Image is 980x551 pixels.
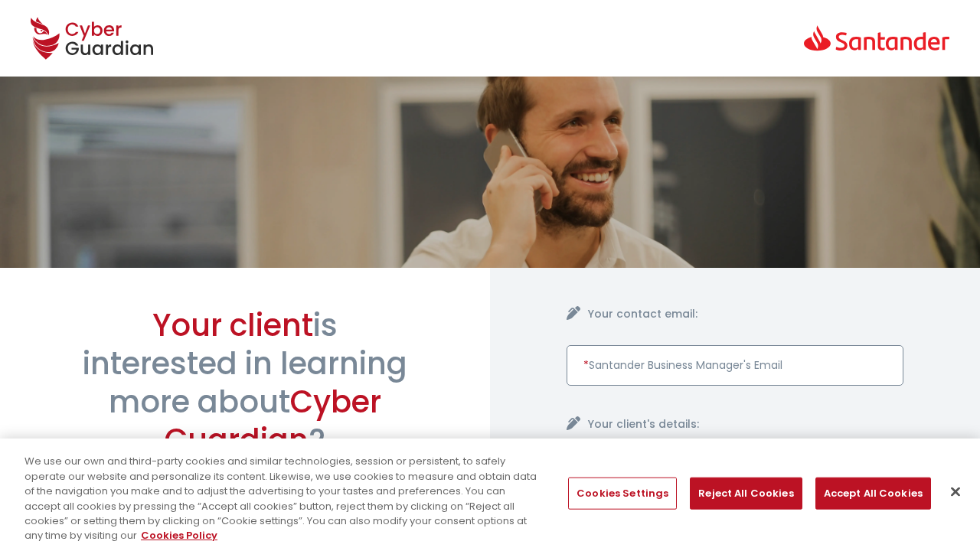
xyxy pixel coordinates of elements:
button: Reject All Cookies [690,478,802,510]
h4: Your contact email: [588,306,903,322]
button: Accept All Cookies [815,478,931,510]
div: We use our own and third-party cookies and similar technologies, session or persistent, to safely... [24,454,539,543]
h1: is interested in learning more about ? [77,306,413,459]
button: Cookies Settings, Opens the preference center dialog [568,478,677,510]
button: Close [939,475,972,509]
span: Cyber Guardian [165,380,381,461]
h4: Your client's details: [588,416,903,432]
span: Your client [152,304,313,347]
a: More information about your privacy, opens in a new tab [141,528,217,543]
